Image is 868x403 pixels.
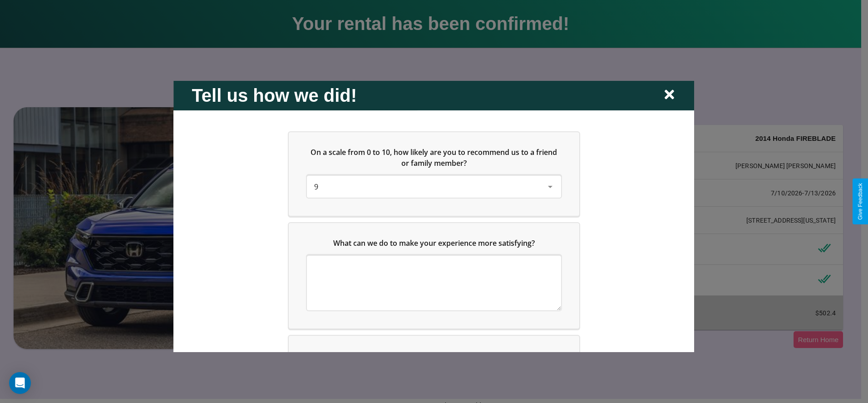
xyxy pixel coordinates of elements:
span: On a scale from 0 to 10, how likely are you to recommend us to a friend or family member? [311,147,559,168]
h2: Tell us how we did! [192,85,357,105]
div: Open Intercom Messenger [9,372,31,394]
div: Give Feedback [857,183,863,220]
div: On a scale from 0 to 10, how likely are you to recommend us to a friend or family member? [289,132,579,215]
span: 9 [314,181,318,191]
span: Which of the following features do you value the most in a vehicle? [316,350,546,360]
h5: On a scale from 0 to 10, how likely are you to recommend us to a friend or family member? [307,146,561,168]
div: On a scale from 0 to 10, how likely are you to recommend us to a friend or family member? [307,175,561,197]
span: What can we do to make your experience more satisfying? [333,238,535,248]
